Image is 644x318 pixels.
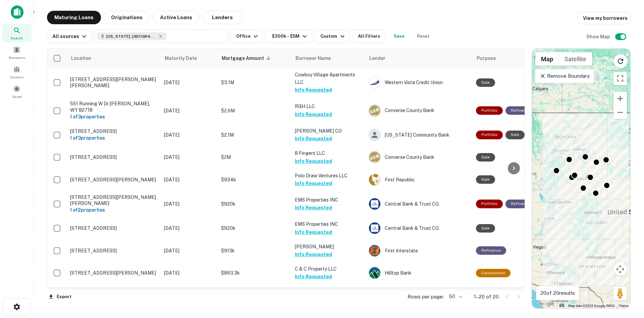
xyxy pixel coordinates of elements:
[295,157,332,165] button: Info Requested
[369,151,380,163] img: picture
[104,11,150,24] button: Originations
[369,174,380,185] img: picture
[164,269,214,277] p: [DATE]
[12,94,22,99] span: Saved
[47,30,91,43] button: All sources
[476,175,495,184] div: Sale
[320,32,346,40] div: Custom
[369,54,385,62] span: Lender
[164,200,214,208] p: [DATE]
[295,179,332,187] button: Info Requested
[296,54,331,62] span: Borrower Name
[221,79,288,86] p: $3.1M
[52,32,88,40] div: All sources
[369,76,469,89] div: Western Vista Credit Union
[476,153,495,162] div: Sale
[295,204,332,212] button: Info Requested
[369,105,469,117] div: Converse County Bank
[202,11,243,24] button: Lenders
[9,55,25,60] span: Borrowers
[70,225,157,231] p: [STREET_ADDRESS]
[369,222,469,234] div: Central Bank & Trust CO.
[71,54,91,62] span: Location
[295,110,332,118] button: Info Requested
[221,176,288,183] p: $934k
[369,222,380,234] img: picture
[613,72,627,85] button: Toggle fullscreen view
[265,30,312,43] button: $300k - $5M
[164,153,214,161] p: [DATE]
[534,299,556,308] a: Open this area in Google Maps (opens a new window)
[505,131,525,139] div: Sale
[70,270,157,276] p: [STREET_ADDRESS][PERSON_NAME]
[295,103,362,110] p: RGH LLC
[218,49,291,68] th: Mortgage Amount
[476,224,495,233] div: Sale
[369,151,469,163] div: Converse County Bank
[221,224,288,232] p: $920k
[559,304,564,307] button: Keyboard shortcuts
[413,30,434,43] button: Reset
[578,12,631,24] a: View my borrowers
[2,43,32,62] div: Borrowers
[70,128,157,134] p: [STREET_ADDRESS]
[106,33,157,39] span: [US_STATE], [GEOGRAPHIC_DATA]
[474,293,499,301] p: 1–20 of 20
[369,245,380,256] img: picture
[586,33,611,40] h6: Show Map
[70,134,157,142] h6: 1 of 3 properties
[164,107,214,114] p: [DATE]
[369,129,469,141] div: [US_STATE] Community Bank
[408,293,444,301] p: Rows per page:
[295,243,362,250] p: [PERSON_NAME]
[2,63,32,81] a: Contacts
[352,30,386,43] button: All Filters
[505,106,536,115] div: This loan purpose was for refinancing
[369,245,469,257] div: First Interstate
[70,177,157,183] p: [STREET_ADDRESS][PERSON_NAME]
[532,49,630,308] div: 0 0
[295,71,362,86] p: Cowboy Village Apartments LLC
[70,206,157,214] h6: 1 of 2 properties
[164,131,214,139] p: [DATE]
[221,153,288,161] p: $2M
[610,264,644,296] iframe: Chat Widget
[164,79,214,86] p: [DATE]
[295,196,362,204] p: EMS Properties INC
[369,198,469,210] div: Central Bank & Trust CO.
[476,131,503,139] div: This is a portfolio loan with 3 properties
[619,304,628,308] a: Terms (opens in new tab)
[2,82,32,101] a: Saved
[221,269,288,277] p: $863.3k
[295,127,362,135] p: [PERSON_NAME] CO
[505,200,536,208] div: This loan purpose was for refinancing
[221,131,288,139] p: $2.1M
[365,49,473,68] th: Lender
[291,49,365,68] th: Borrower Name
[67,49,161,68] th: Location
[477,54,496,62] span: Purpose
[369,267,380,279] img: picture
[70,194,157,206] p: [STREET_ADDRESS][PERSON_NAME][PERSON_NAME]
[295,86,332,94] button: Info Requested
[10,74,23,80] span: Contacts
[295,135,332,143] button: Info Requested
[613,92,627,105] button: Zoom in
[476,78,495,87] div: Sale
[11,35,23,41] span: Search
[613,262,627,276] button: Map camera controls
[295,265,362,273] p: C & C Property LLC
[613,106,627,119] button: Zoom out
[476,246,506,255] div: This loan purpose was for refinancing
[164,247,214,254] p: [DATE]
[295,220,362,228] p: EMS Properties INC
[11,5,23,19] img: capitalize-icon.png
[315,30,349,43] button: Custom
[534,299,556,308] img: Google
[47,292,73,302] button: Export
[369,174,469,186] div: First Republic
[70,154,157,160] p: [STREET_ADDRESS]
[539,72,589,80] p: Remove Boundary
